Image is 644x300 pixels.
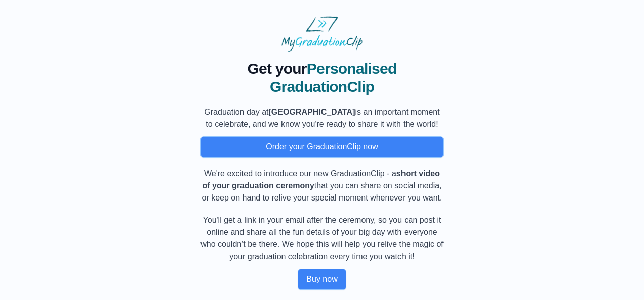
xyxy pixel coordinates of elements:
p: We're excited to introduce our new GraduationClip - a that you can share on social media, or keep... [200,168,444,204]
img: MyGraduationClip [281,16,363,52]
button: Order your GraduationClip now [200,136,444,158]
span: Get your [247,60,306,77]
span: Personalised GraduationClip [270,60,397,95]
b: [GEOGRAPHIC_DATA] [269,108,355,116]
button: Buy now [298,269,346,290]
b: short video of your graduation ceremony [202,169,440,190]
p: You'll get a link in your email after the ceremony, so you can post it online and share all the f... [200,214,444,263]
p: Graduation day at is an important moment to celebrate, and we know you're ready to share it with ... [200,106,444,130]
